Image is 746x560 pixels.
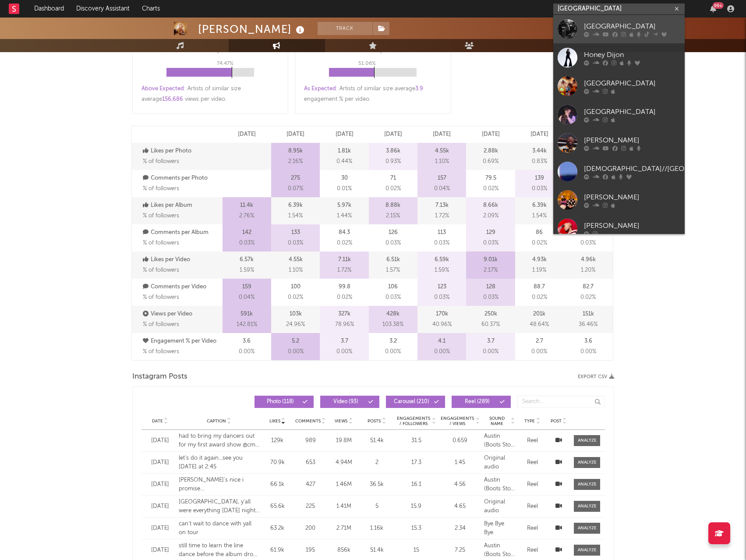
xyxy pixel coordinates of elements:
p: 8.95k [288,146,303,156]
div: 19.8M [330,436,357,445]
div: 99 + [713,2,724,9]
p: 6.59k [435,255,449,265]
span: Instagram Posts [132,372,187,382]
span: 0.02 % [532,292,547,303]
div: 1.45 [440,458,480,467]
span: 1.59 % [435,265,449,276]
p: 157 [438,173,446,184]
div: [GEOGRAPHIC_DATA], y’all were everything [DATE] night. thank you to @the615house for having me <3 [179,498,260,515]
p: 6.39k [288,200,303,211]
span: % of followers [143,213,179,219]
input: Search... [517,396,605,408]
span: 0.01 % [337,184,352,194]
a: [GEOGRAPHIC_DATA] [553,72,685,100]
p: 2.7 [536,336,543,347]
div: Austin (Boots Stop Workin') [484,542,515,559]
p: 1.81k [338,146,351,156]
span: Engagements / Views [440,416,474,426]
span: Date [152,418,163,424]
span: 142.81 % [237,319,257,330]
p: 6.51k [386,255,400,265]
p: 8.88k [385,200,400,211]
a: [PERSON_NAME] [553,129,685,157]
p: 84.3 [339,227,350,238]
span: 0.44 % [336,156,352,167]
span: Engagements / Followers [396,416,431,426]
p: 6.57k [240,255,254,265]
p: 327k [338,309,350,319]
p: 51.06 % [358,58,376,69]
span: % of followers [143,240,179,246]
p: 3.44k [532,146,547,156]
span: % of followers [143,322,179,327]
p: Comments per Photo [143,173,220,184]
button: Export CSV [578,374,614,379]
span: 1.19 % [532,265,546,276]
span: 0.04 % [434,184,450,194]
div: 653 [295,458,326,467]
div: [PERSON_NAME] [584,135,680,145]
p: 123 [438,282,446,292]
span: 1.72 % [435,211,449,221]
input: Search for artists [553,4,685,14]
span: 0.02 % [337,238,352,248]
span: 0.93 % [385,156,401,167]
span: 1.57 % [386,265,400,276]
span: 0.03 % [239,238,255,248]
span: 24.96 % [286,319,305,330]
span: 0.04 % [239,292,255,303]
div: Reel [519,480,545,489]
span: 103.38 % [382,319,403,330]
p: Comments per Video [143,282,220,292]
p: 106 [388,282,398,292]
div: 36.5k [361,480,392,489]
div: 17.3 [396,458,436,467]
div: had to bring my dancers out for my first award show @cmt 🧡 [179,432,260,449]
span: 0.02 % [532,238,547,248]
span: 1.72 % [337,265,351,276]
p: 4.93k [532,255,547,265]
span: 3.9 [415,86,423,92]
div: 7.25 [440,546,480,555]
a: [PERSON_NAME] [553,186,685,214]
p: 133 [291,227,300,238]
div: 4.94M [330,458,357,467]
p: Views per Video [143,309,220,319]
span: % of followers [143,349,179,354]
span: 0.03 % [385,238,401,248]
p: 99.8 [339,282,350,292]
div: [PERSON_NAME]’s nice i promise [PERSON_NAME] (official music video) out now 🧡 [179,476,260,493]
span: 2.16 % [288,156,303,167]
a: [GEOGRAPHIC_DATA] [553,15,685,43]
p: 129 [486,227,495,238]
div: Reel [519,458,545,467]
p: 7.11k [338,255,351,265]
div: 31.5 [396,436,436,445]
p: 9.01k [484,255,498,265]
span: 0.69 % [483,156,499,167]
div: 0.659 [440,436,480,445]
div: : Artists of similar size average views per video . [141,84,279,105]
span: Comments [295,418,321,424]
span: 40.96 % [432,319,452,330]
span: Type [524,418,535,424]
span: 0.07 % [288,184,303,194]
span: 0.00 % [288,347,304,357]
div: 65.6k [264,502,291,511]
div: [DATE] [146,436,174,445]
div: Original audio [484,454,515,471]
div: [DATE] [146,546,174,555]
button: Video(93) [320,396,379,408]
p: 591k [240,309,253,319]
p: 103k [290,309,302,319]
p: 113 [438,227,446,238]
p: [DATE] [433,129,451,140]
div: 70.9k [264,458,291,467]
div: 66.1k [264,480,291,489]
span: 1.54 % [532,211,547,221]
div: 61.9k [264,546,291,555]
p: 4.55k [435,146,449,156]
button: Carousel(210) [386,396,445,408]
span: Carousel ( 210 ) [392,399,432,404]
p: [DATE] [238,129,256,140]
